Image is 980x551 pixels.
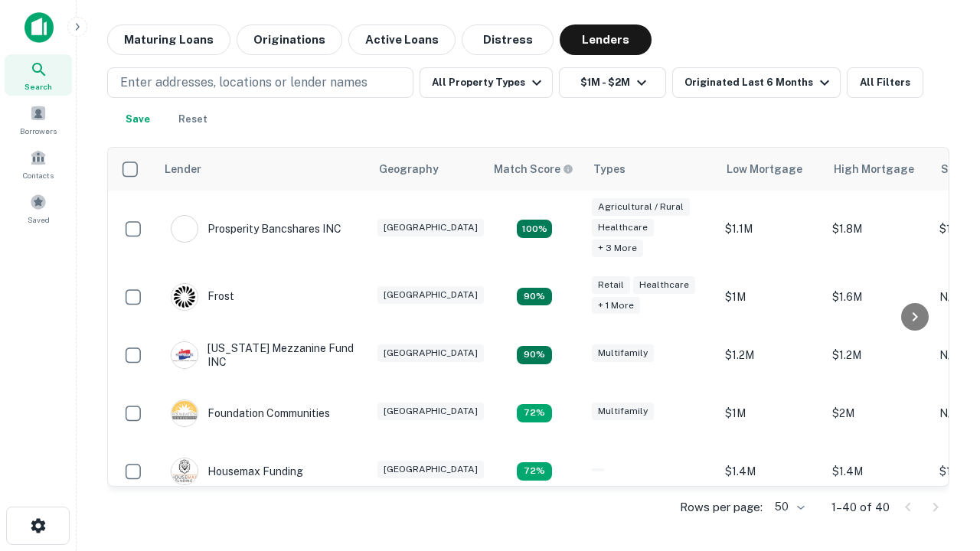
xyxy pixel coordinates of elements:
td: $1M [717,384,825,442]
button: Reset [168,104,217,135]
img: picture [171,458,198,484]
p: Rows per page: [680,498,763,517]
th: Capitalize uses an advanced AI algorithm to match your search with the best lender. The match sco... [485,148,584,191]
div: Lender [165,160,201,178]
button: Save your search to get updates of matches that match your search criteria. [113,104,162,135]
div: Types [593,160,626,178]
a: Contacts [5,143,72,184]
button: Enter addresses, locations or lender names [107,67,413,98]
div: Frost [171,283,234,311]
td: $2M [825,384,932,442]
div: Capitalize uses an advanced AI algorithm to match your search with the best lender. The match sco... [494,161,573,178]
button: $1M - $2M [559,67,666,98]
div: + 1 more [592,297,640,315]
button: Lenders [560,24,652,55]
td: $1.8M [825,191,932,268]
div: Matching Properties: 4, hasApolloMatch: undefined [517,404,552,422]
img: picture [171,400,198,426]
div: Retail [592,276,630,294]
div: [GEOGRAPHIC_DATA] [377,344,484,362]
th: Geography [370,148,485,191]
div: Geography [379,160,439,178]
img: capitalize-icon.png [24,12,54,43]
div: Matching Properties: 5, hasApolloMatch: undefined [517,288,552,306]
a: Borrowers [5,99,72,140]
div: High Mortgage [834,160,914,178]
td: $1.1M [717,191,825,268]
p: 1–40 of 40 [831,498,890,517]
div: Housemax Funding [171,458,303,485]
div: Prosperity Bancshares INC [171,215,341,243]
div: Healthcare [592,219,654,236]
p: Enter addresses, locations or lender names [120,73,367,92]
th: Low Mortgage [717,148,825,191]
th: Lender [155,148,370,191]
h6: Match Score [494,161,570,178]
span: Borrowers [20,125,57,137]
td: $1.4M [825,442,932,500]
div: Matching Properties: 4, hasApolloMatch: undefined [517,462,552,481]
td: $1M [717,268,825,326]
div: Multifamily [592,344,654,362]
div: Multifamily [592,403,654,420]
div: Matching Properties: 5, hasApolloMatch: undefined [517,346,552,364]
div: 50 [769,496,807,518]
img: picture [171,216,198,242]
th: Types [584,148,717,191]
div: Originated Last 6 Months [684,73,834,92]
span: Saved [28,214,50,226]
div: + 3 more [592,240,643,257]
td: $1.2M [717,326,825,384]
span: Contacts [23,169,54,181]
img: picture [171,342,198,368]
td: $1.4M [717,442,825,500]
div: [GEOGRAPHIC_DATA] [377,219,484,236]
img: picture [171,284,198,310]
th: High Mortgage [825,148,932,191]
button: All Property Types [420,67,553,98]
div: Low Mortgage [727,160,802,178]
td: $1.6M [825,268,932,326]
span: Search [24,80,52,93]
button: Distress [462,24,554,55]
button: Originations [237,24,342,55]
button: Active Loans [348,24,456,55]
div: [GEOGRAPHIC_DATA] [377,286,484,304]
div: Agricultural / Rural [592,198,690,216]
div: Matching Properties: 10, hasApolloMatch: undefined [517,220,552,238]
div: Foundation Communities [171,399,330,427]
div: Healthcare [633,276,695,294]
iframe: Chat Widget [903,380,980,453]
a: Search [5,54,72,96]
a: Saved [5,187,72,229]
button: Originated Last 6 Months [672,67,841,98]
div: [GEOGRAPHIC_DATA] [377,461,484,478]
td: $1.2M [825,326,932,384]
div: [GEOGRAPHIC_DATA] [377,403,484,420]
button: Maturing Loans [107,24,230,55]
div: [US_STATE] Mezzanine Fund INC [171,341,354,369]
button: All Filters [847,67,923,98]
